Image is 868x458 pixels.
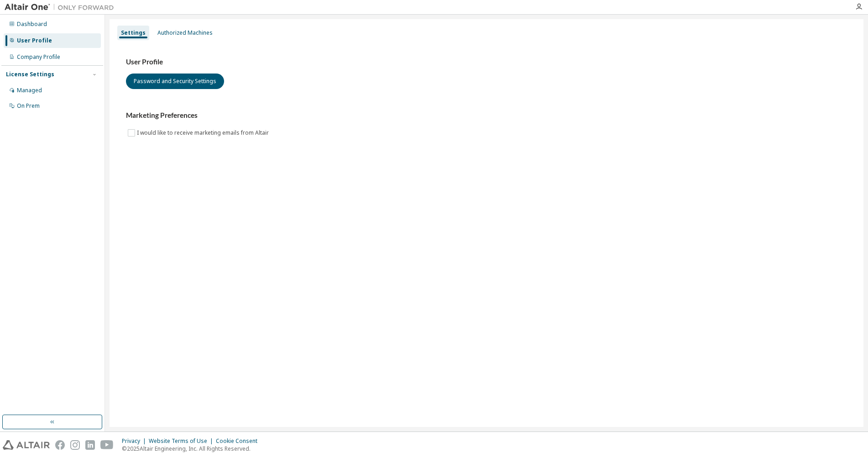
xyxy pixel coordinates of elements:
label: I would like to receive marketing emails from Altair [137,127,271,138]
div: Authorized Machines [157,29,213,37]
div: Dashboard [17,21,47,28]
img: linkedin.svg [85,440,95,450]
div: On Prem [17,102,40,110]
h3: User Profile [126,58,847,67]
img: instagram.svg [70,440,80,450]
img: Altair One [5,3,119,12]
div: License Settings [6,71,54,78]
button: Password and Security Settings [126,74,224,89]
div: Settings [121,29,146,37]
div: Managed [17,87,42,94]
img: youtube.svg [100,440,114,450]
div: Privacy [122,437,149,445]
p: © 2025 Altair Engineering, Inc. All Rights Reserved. [122,445,263,453]
div: User Profile [17,37,52,44]
div: Website Terms of Use [149,437,216,445]
h3: Marketing Preferences [126,111,847,120]
div: Company Profile [17,53,60,61]
img: facebook.svg [55,440,65,450]
img: altair_logo.svg [3,440,50,450]
div: Cookie Consent [216,437,263,445]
